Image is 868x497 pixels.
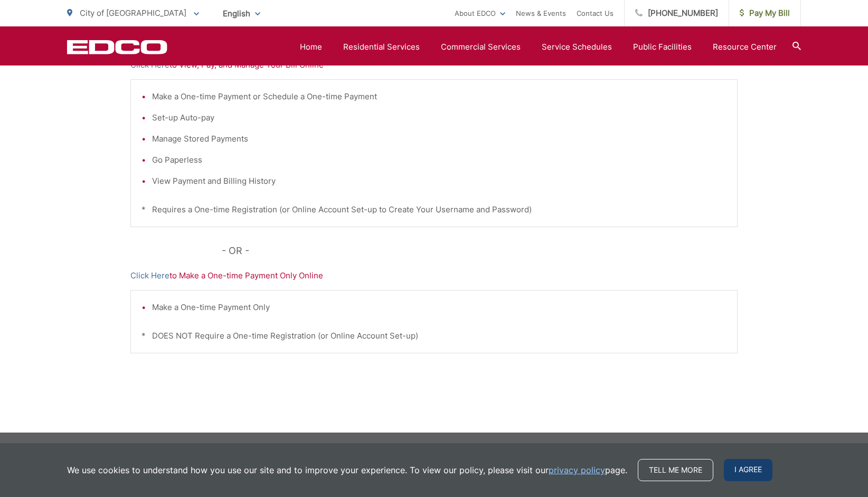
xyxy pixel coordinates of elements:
[215,4,268,23] span: English
[633,41,692,53] a: Public Facilities
[152,133,727,145] li: Manage Stored Payments
[441,41,521,53] a: Commercial Services
[343,41,420,53] a: Residential Services
[724,459,772,481] span: I agree
[130,269,169,282] a: Click Here
[222,243,738,259] p: - OR -
[152,154,727,166] li: Go Paperless
[130,269,738,282] p: to Make a One-time Payment Only Online
[300,41,322,53] a: Home
[638,459,713,481] a: Tell me more
[141,330,727,342] p: * DOES NOT Require a One-time Registration (or Online Account Set-up)
[577,7,614,20] a: Contact Us
[152,175,727,187] li: View Payment and Billing History
[67,464,627,476] p: We use cookies to understand how you use our site and to improve your experience. To view our pol...
[516,7,566,20] a: News & Events
[80,8,186,18] span: City of [GEOGRAPHIC_DATA]
[141,203,727,216] p: * Requires a One-time Registration (or Online Account Set-up to Create Your Username and Password)
[67,40,167,54] a: EDCD logo. Return to the homepage.
[152,90,727,103] li: Make a One-time Payment or Schedule a One-time Payment
[549,464,605,476] a: privacy policy
[713,41,777,53] a: Resource Center
[152,111,727,124] li: Set-up Auto-pay
[740,7,790,20] span: Pay My Bill
[152,301,727,314] li: Make a One-time Payment Only
[542,41,612,53] a: Service Schedules
[455,7,505,20] a: About EDCO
